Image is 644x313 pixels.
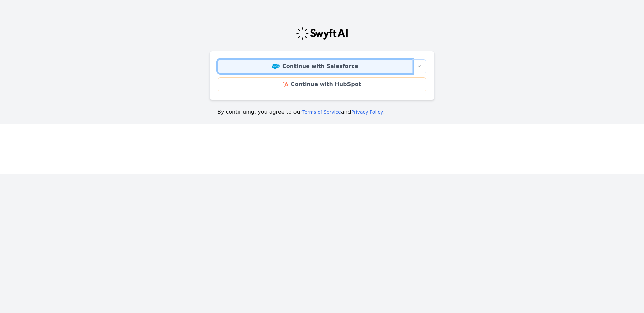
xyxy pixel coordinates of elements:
img: Salesforce [272,64,280,69]
p: By continuing, you agree to our and . [217,108,427,116]
a: Privacy Policy [351,109,383,115]
a: Continue with HubSpot [218,77,426,91]
img: HubSpot [283,82,288,87]
a: Terms of Service [302,109,341,115]
img: Swyft Logo [296,27,348,40]
a: Continue with Salesforce [218,59,413,73]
